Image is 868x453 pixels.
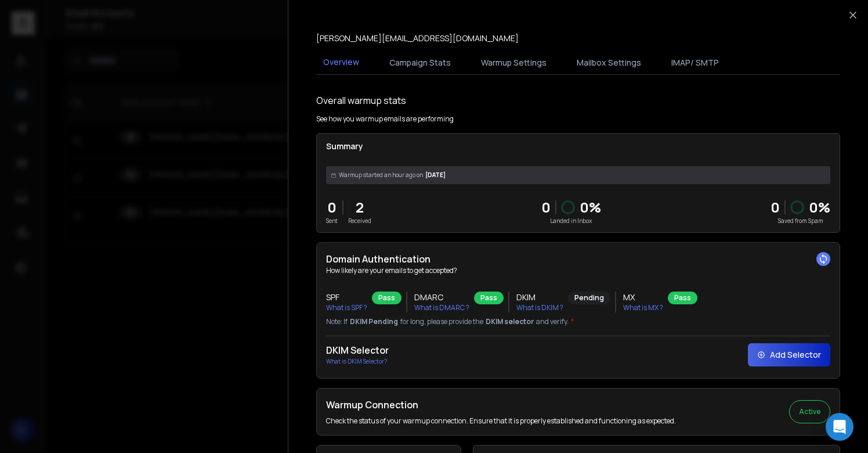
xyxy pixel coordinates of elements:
[339,171,423,179] span: Warmup started an hour ago on
[326,416,676,426] p: Check the status of your warmup connection. Ensure that it is properly established and functionin...
[326,303,367,312] p: What is SPF ?
[771,197,780,217] strong: 0
[789,400,830,423] button: Active
[414,292,469,303] h3: DMARC
[541,217,601,225] p: Landed in Inbox
[414,303,469,312] p: What is DMARC ?
[516,303,563,312] p: What is DKIM ?
[326,317,830,326] p: Note: If for long, please provide the and verify.
[316,33,519,44] p: [PERSON_NAME][EMAIL_ADDRESS][DOMAIN_NAME]
[664,50,726,75] button: IMAP/ SMTP
[348,198,371,217] p: 2
[372,292,402,304] div: Pass
[326,166,830,184] div: [DATE]
[326,198,338,217] p: 0
[474,50,554,75] button: Warmup Settings
[348,217,371,225] p: Received
[326,266,830,275] p: How likely are your emails to get accepted?
[316,94,406,107] h1: Overall warmup stats
[541,198,551,217] p: 0
[326,217,338,225] p: Sent
[771,217,830,225] p: Saved from Spam
[316,114,454,124] p: See how you warmup emails are performing
[486,317,534,326] span: DKIM selector
[748,343,830,366] button: Add Selector
[326,292,367,303] h3: SPF
[326,141,830,152] p: Summary
[326,357,389,366] p: What is DKIM Selector?
[516,292,563,303] h3: DKIM
[826,413,853,441] div: Open Intercom Messenger
[623,292,663,303] h3: MX
[326,252,830,266] h2: Domain Authentication
[580,198,601,217] p: 0 %
[382,50,458,75] button: Campaign Stats
[809,198,830,217] p: 0 %
[623,303,663,312] p: What is MX ?
[326,343,389,357] h2: DKIM Selector
[326,398,676,412] h2: Warmup Connection
[568,292,610,304] div: Pending
[474,292,504,304] div: Pass
[316,49,366,76] button: Overview
[668,292,697,304] div: Pass
[570,50,648,75] button: Mailbox Settings
[350,317,398,326] span: DKIM Pending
